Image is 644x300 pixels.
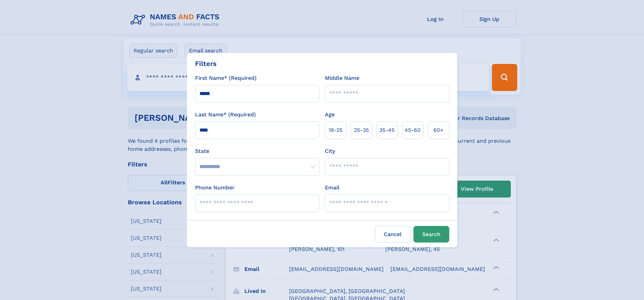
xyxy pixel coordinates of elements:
span: 18‑25 [329,126,342,134]
label: State [195,147,319,155]
label: City [325,147,335,155]
label: First Name* (Required) [195,74,257,82]
span: 45‑60 [405,126,421,134]
span: 25‑35 [354,126,369,134]
label: Cancel [375,226,411,243]
span: 60+ [433,126,444,134]
label: Phone Number [195,184,235,192]
label: Middle Name [325,74,359,82]
button: Search [413,226,449,243]
label: Last Name* (Required) [195,111,256,119]
div: Filters [195,59,217,69]
label: Email [325,184,339,192]
span: 35‑45 [379,126,395,134]
label: Age [325,111,335,119]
